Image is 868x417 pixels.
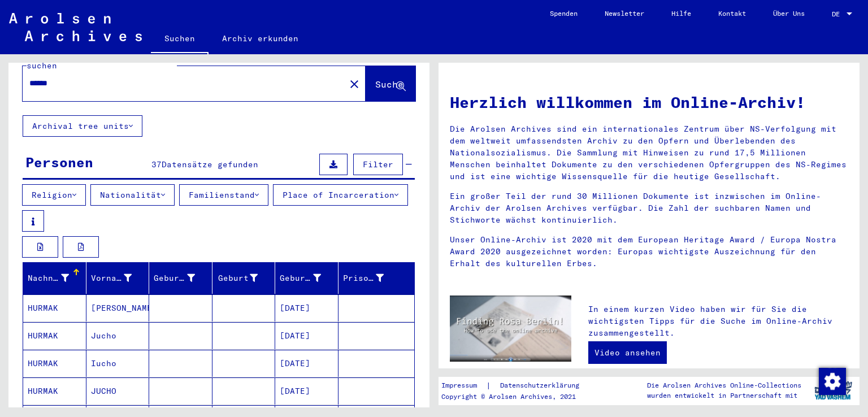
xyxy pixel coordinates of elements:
div: Geburtsname [154,269,212,287]
mat-header-cell: Prisoner # [338,262,415,294]
div: Vorname [91,272,132,284]
button: Suche [366,66,415,101]
div: Geburtsdatum [280,272,321,284]
img: Arolsen_neg.svg [9,13,142,41]
div: Personen [25,152,93,172]
p: wurden entwickelt in Partnerschaft mit [647,390,801,401]
img: yv_logo.png [812,376,854,405]
mat-header-cell: Geburt‏ [212,262,276,294]
mat-header-cell: Geburtsdatum [275,262,338,294]
button: Religion [22,184,86,206]
mat-icon: close [348,77,361,91]
p: Die Arolsen Archives sind ein internationales Zentrum über NS-Verfolgung mit dem weltweit umfasse... [450,123,848,183]
span: Filter [363,159,393,170]
mat-cell: JUCHO [86,377,150,405]
div: Prisoner # [343,269,401,287]
div: | [441,380,593,392]
mat-cell: [DATE] [275,322,338,349]
p: Ein großer Teil der rund 30 Millionen Dokumente ist inzwischen im Online-Archiv der Arolsen Archi... [450,190,848,226]
span: DE [832,10,844,18]
a: Archiv erkunden [209,25,312,52]
div: Prisoner # [343,272,384,284]
div: Geburt‏ [217,269,275,287]
a: Video ansehen [588,341,667,364]
mat-cell: Iucho [86,350,150,377]
span: Datensätze gefunden [162,159,258,170]
img: Zustimmung ändern [819,368,846,395]
mat-cell: [PERSON_NAME] [86,294,150,322]
button: Nationalität [90,184,175,206]
img: video.jpg [450,296,571,362]
div: Geburtsname [154,272,195,284]
mat-cell: HURMAK [23,350,86,377]
div: Nachname [28,269,86,287]
p: Die Arolsen Archives Online-Collections [647,380,801,390]
button: Archival tree units [23,115,142,137]
div: Vorname [91,269,149,287]
span: 37 [151,159,162,170]
button: Filter [353,154,403,175]
button: Familienstand [179,184,268,206]
button: Place of Incarceration [273,184,408,206]
p: Unser Online-Archiv ist 2020 mit dem European Heritage Award / Europa Nostra Award 2020 ausgezeic... [450,234,848,270]
mat-cell: [DATE] [275,350,338,377]
mat-cell: Jucho [86,322,150,349]
mat-header-cell: Vorname [86,262,150,294]
mat-cell: [DATE] [275,294,338,322]
span: Suche [375,79,403,90]
mat-cell: HURMAK [23,377,86,405]
mat-cell: HURMAK [23,322,86,349]
div: Geburt‏ [217,272,258,284]
p: Copyright © Arolsen Archives, 2021 [441,392,593,402]
div: Nachname [28,272,69,284]
h1: Herzlich willkommen im Online-Archiv! [450,90,848,114]
mat-cell: [DATE] [275,377,338,405]
a: Datenschutzerklärung [491,380,593,392]
button: Clear [343,72,366,95]
a: Impressum [441,380,486,392]
mat-header-cell: Nachname [23,262,86,294]
p: In einem kurzen Video haben wir für Sie die wichtigsten Tipps für die Suche im Online-Archiv zusa... [588,303,848,339]
a: Suchen [151,25,209,54]
mat-cell: HURMAK [23,294,86,322]
div: Geburtsdatum [280,269,338,287]
mat-header-cell: Geburtsname [149,262,212,294]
